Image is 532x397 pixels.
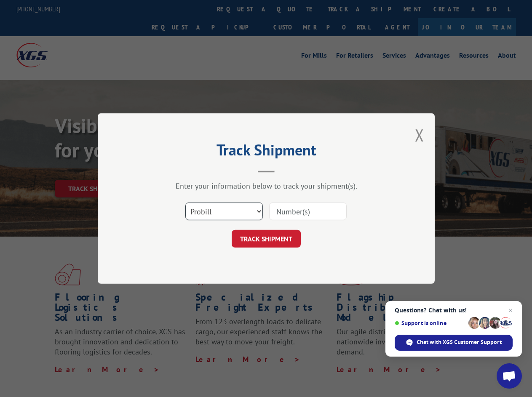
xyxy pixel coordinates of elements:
[232,230,301,248] button: TRACK SHIPMENT
[415,124,424,146] button: Close modal
[395,335,513,351] div: Chat with XGS Customer Support
[269,202,347,220] input: Number(s)
[140,144,393,160] h2: Track Shipment
[140,181,393,191] div: Enter your information below to track your shipment(s).
[395,320,465,326] span: Support is online
[505,305,516,315] span: Close chat
[497,363,522,389] div: Open chat
[395,307,513,314] span: Questions? Chat with us!
[417,338,502,346] span: Chat with XGS Customer Support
